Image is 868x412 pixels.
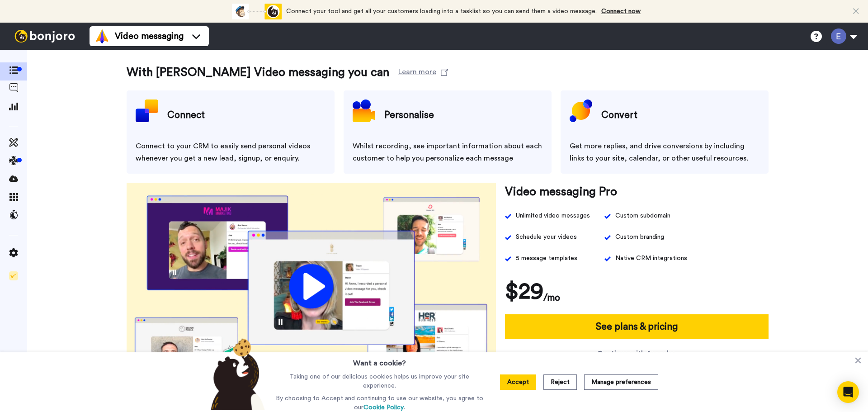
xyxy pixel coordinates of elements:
[353,140,542,165] div: Whilst recording, see important information about each customer to help you personalize each message
[615,231,664,243] span: Custom branding
[615,210,670,222] div: Custom subdomain
[615,252,687,265] span: Native CRM integrations
[516,231,577,243] span: Schedule your videos
[136,140,325,165] div: Connect to your CRM to easily send personal videos whenever you get a new lead, signup, or enquiry.
[505,278,543,305] h1: $29
[11,30,79,43] img: bj-logo-header-white.svg
[601,104,637,127] h4: Convert
[398,66,436,75] div: Learn more
[516,252,577,265] span: 5 message templates
[167,104,205,127] h4: Connect
[570,140,759,165] div: Get more replies, and drive conversions by including links to your site, calendar, or other usefu...
[203,338,269,410] img: bear-with-cookie.png
[596,319,678,334] h4: See plans & pricing
[384,104,434,127] h4: Personalise
[286,8,597,14] span: Connect your tool and get all your customers loading into a tasklist so you can send them a video...
[95,29,109,43] img: vm-color.svg
[543,374,577,390] button: Reject
[363,404,404,411] a: Cookie Policy
[505,348,769,359] a: Continue with free plan
[353,352,406,369] h3: Want a cookie?
[127,63,389,81] h3: With [PERSON_NAME] Video messaging you can
[516,210,590,222] div: Unlimited video messages
[274,394,486,412] p: By choosing to Accept and continuing to use our website, you agree to our .
[837,381,859,403] div: Open Intercom Messenger
[584,374,658,390] button: Manage preferences
[398,63,448,81] a: Learn more
[543,290,560,305] h4: /mo
[115,30,184,43] span: Video messaging
[274,372,486,390] p: Taking one of our delicious cookies helps us improve your site experience.
[601,8,641,14] a: Connect now
[9,271,18,280] img: Checklist.svg
[505,183,617,201] h3: Video messaging Pro
[500,374,536,390] button: Accept
[232,4,282,19] div: animation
